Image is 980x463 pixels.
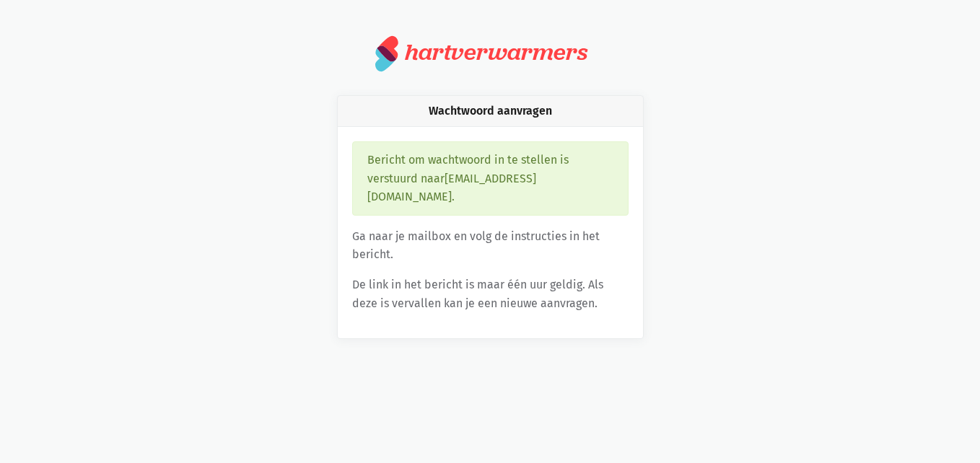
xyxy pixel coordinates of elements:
div: Bericht om wachtwoord in te stellen is verstuurd naar [EMAIL_ADDRESS][DOMAIN_NAME] . [352,141,629,216]
img: logo.svg [375,35,399,72]
p: De link in het bericht is maar één uur geldig. Als deze is vervallen kan je een nieuwe aanvragen. [352,275,629,312]
p: Ga naar je mailbox en volg de instructies in het bericht. [352,227,629,264]
div: hartverwarmers [405,39,587,66]
div: Wachtwoord aanvragen [338,96,643,127]
a: hartverwarmers [375,35,605,72]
